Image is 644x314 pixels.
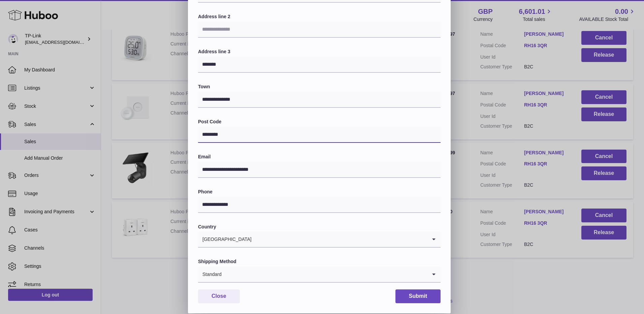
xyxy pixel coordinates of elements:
[198,231,441,248] div: Search for option
[198,224,441,230] label: Country
[198,266,441,283] div: Search for option
[198,154,441,160] label: Email
[395,289,441,303] button: Submit
[198,266,222,282] span: Standard
[198,84,441,90] label: Town
[198,119,441,125] label: Post Code
[198,289,240,303] button: Close
[198,49,441,55] label: Address line 3
[222,266,427,282] input: Search for option
[198,231,252,247] span: [GEOGRAPHIC_DATA]
[198,13,441,20] label: Address line 2
[252,231,427,247] input: Search for option
[198,258,441,265] label: Shipping Method
[198,189,441,195] label: Phone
